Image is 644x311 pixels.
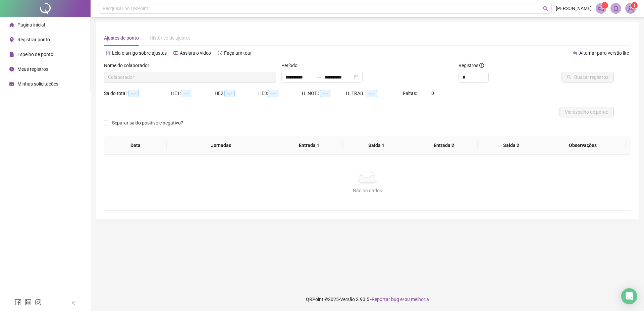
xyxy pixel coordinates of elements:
span: Assista o vídeo [180,50,211,56]
div: Open Intercom Messenger [621,288,637,304]
span: swap [573,51,578,55]
span: Ajustes de ponto [104,35,139,41]
span: swap-right [316,74,322,80]
span: Meus registros [17,66,48,72]
span: info-circle [479,63,484,68]
th: Entrada 2 [410,136,478,155]
span: bell [613,5,619,11]
label: Período [281,62,302,69]
span: --:-- [181,90,191,97]
span: Reportar bug e/ou melhoria [372,297,429,302]
span: 0 [431,91,434,96]
span: Leia o artigo sobre ajustes [112,50,167,56]
span: instagram [35,299,42,306]
span: Espelho de ponto [17,52,53,57]
span: Página inicial [17,22,45,28]
span: file-text [106,51,110,55]
th: Saída 1 [343,136,410,155]
div: HE 2: [215,90,258,97]
div: Saldo total: [104,90,171,97]
span: 1 [633,3,636,8]
span: Minhas solicitações [17,81,58,87]
span: Alternar para versão lite [579,50,629,56]
div: Não há dados [112,187,623,194]
span: --:-- [367,90,377,97]
span: search [543,6,548,11]
th: Observações [540,136,626,155]
div: HE 3: [258,90,302,97]
span: youtube [173,51,178,55]
span: [PERSON_NAME] [556,5,592,12]
span: --:-- [268,90,278,97]
footer: QRPoint © 2025 - 2.90.5 - [91,288,644,311]
span: Registros [459,62,484,69]
span: left [71,301,76,305]
span: Versão [340,297,355,302]
button: Ver espelho de ponto [559,107,614,117]
span: --:-- [128,90,139,97]
span: Faltas: [403,91,418,96]
th: Data [104,136,167,155]
div: HE 1: [171,90,215,97]
span: --:-- [320,90,330,97]
span: home [9,22,14,27]
label: Nome do colaborador [104,62,154,69]
th: Jornadas [167,136,275,155]
span: Faça um tour [224,50,252,56]
th: Saída 2 [478,136,545,155]
span: Histórico de ajustes [150,35,191,41]
span: schedule [9,82,14,86]
span: to [316,74,322,80]
span: Observações [545,142,620,149]
span: --:-- [224,90,235,97]
span: Separar saldo positivo e negativo? [109,119,186,126]
span: clock-circle [9,67,14,71]
span: history [218,51,222,55]
span: notification [598,5,604,11]
img: 87473 [626,3,636,13]
button: Buscar registros [561,72,614,83]
sup: Atualize o seu contato no menu Meus Dados [631,2,638,9]
span: environment [9,37,14,42]
span: file [9,52,14,57]
span: facebook [15,299,21,306]
span: 1 [604,3,606,8]
sup: 1 [601,2,608,9]
div: H. TRAB.: [346,90,403,97]
div: H. NOT.: [302,90,346,97]
th: Entrada 1 [275,136,343,155]
span: Registrar ponto [17,37,50,42]
span: linkedin [25,299,32,306]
